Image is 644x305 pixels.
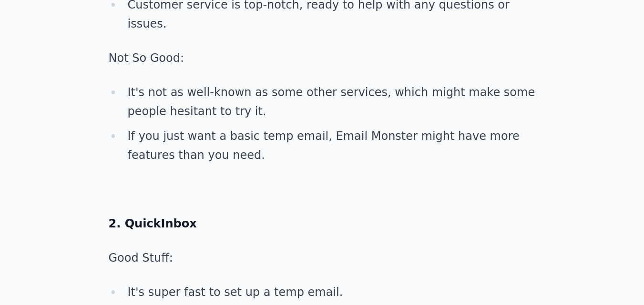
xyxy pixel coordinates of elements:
[109,248,536,267] p: Good Stuff:
[109,217,197,230] strong: 2. QuickInbox
[109,49,536,68] p: Not So Good:
[109,83,536,121] li: It's not as well-known as some other services, which might make some people hesitant to try it.
[109,127,536,165] li: If you just want a basic temp email, Email Monster might have more features than you need.
[109,283,536,302] li: It's super fast to set up a temp email.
